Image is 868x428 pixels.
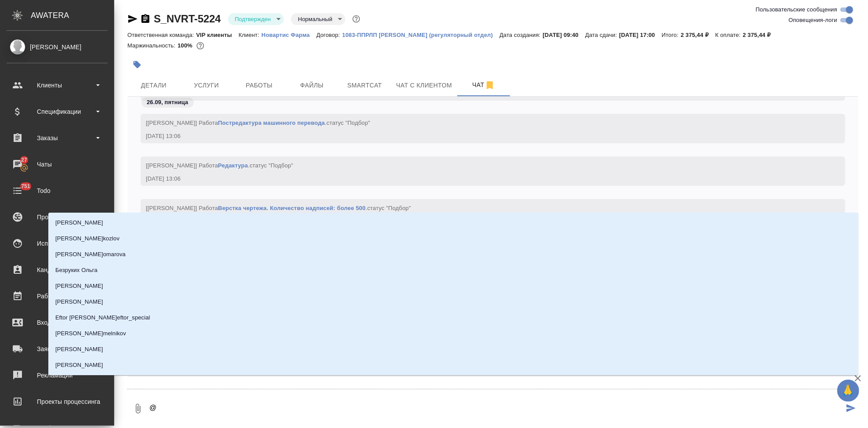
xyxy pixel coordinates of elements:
[344,80,386,91] span: Smartcat
[7,184,108,197] div: Todo
[7,263,108,276] div: Кандидаты
[7,369,108,382] div: Рекламации
[291,80,333,91] span: Файлы
[367,205,411,211] span: статус "Подбор"
[146,162,293,169] span: [[PERSON_NAME]] Работа .
[7,158,108,171] div: Чаты
[127,42,177,49] p: Маржинальность:
[55,282,103,290] p: [PERSON_NAME]
[31,7,114,24] div: AWATERA
[238,80,280,91] span: Работы
[55,218,103,227] p: [PERSON_NAME]
[250,162,293,169] span: статус "Подбор"
[55,266,98,275] p: Безруких Ольга
[16,156,33,164] span: 27
[7,210,108,224] div: Проекты SC
[543,32,586,38] p: [DATE] 09:40
[7,342,108,355] div: Заявки на доставку
[261,32,316,38] p: Новартис Фарма
[585,32,619,38] p: Дата сдачи:
[463,80,505,91] span: Чат
[681,32,716,38] p: 2 375,44 ₽
[146,132,814,141] div: [DATE] 13:06
[16,182,36,191] span: 751
[396,80,452,91] span: Чат с клиентом
[291,13,345,25] div: Подтвержден
[228,13,284,25] div: Подтвержден
[788,16,837,25] span: Оповещения-логи
[55,234,119,243] p: [PERSON_NAME]kozlov
[316,32,342,38] p: Договор:
[7,105,108,118] div: Спецификации
[2,312,112,334] a: Входящие заявки
[146,120,370,126] span: [[PERSON_NAME]] Работа .
[756,5,837,14] span: Пользовательские сообщения
[147,98,188,107] p: 26.09, пятница
[7,237,108,250] div: Исполнители
[55,313,150,322] p: Eftor [PERSON_NAME]eftor_special
[2,391,112,413] a: Проекты процессинга
[342,31,499,38] a: 1083-ППРЛП [PERSON_NAME] (регуляторный отдел)
[127,14,138,24] button: Скопировать ссылку для ЯМессенджера
[196,32,239,38] p: VIP клиенты
[342,32,499,38] p: 1083-ППРЛП [PERSON_NAME] (регуляторный отдел)
[177,42,195,49] p: 100%
[218,162,248,169] a: Редактура
[351,13,362,25] button: Доп статусы указывают на важность/срочность заказа
[295,15,335,23] button: Нормальный
[127,55,147,74] button: Добавить тэг
[2,153,112,175] a: 27Чаты
[55,329,126,338] p: [PERSON_NAME]melnikov
[837,380,859,402] button: 🙏
[2,338,112,360] a: Заявки на доставку
[7,290,108,303] div: Работы
[841,381,856,400] span: 🙏
[55,345,103,354] p: [PERSON_NAME]
[2,206,112,228] a: Проекты SC
[55,361,103,370] p: [PERSON_NAME]
[2,285,112,307] a: Работы
[7,42,108,52] div: [PERSON_NAME]
[7,316,108,329] div: Входящие заявки
[499,32,542,38] p: Дата создания:
[2,180,112,202] a: 751Todo
[485,80,495,91] svg: Отписаться
[715,32,743,38] p: К оплате:
[140,14,151,24] button: Скопировать ссылку
[55,250,126,259] p: [PERSON_NAME]omarova
[232,15,274,23] button: Подтвержден
[146,205,411,211] span: [[PERSON_NAME]] Работа .
[7,395,108,408] div: Проекты процессинга
[185,80,228,91] span: Услуги
[218,205,365,211] a: Верстка чертежа. Количество надписей: более 500
[7,79,108,92] div: Клиенты
[619,32,662,38] p: [DATE] 17:00
[154,13,221,25] a: S_NVRT-5224
[127,32,196,38] p: Ответственная команда:
[239,32,261,38] p: Клиент:
[326,120,370,126] span: статус "Подбор"
[133,80,175,91] span: Детали
[743,32,778,38] p: 2 375,44 ₽
[261,31,316,38] a: Новартис Фарма
[2,364,112,386] a: Рекламации
[218,120,325,126] a: Постредактура машинного перевода
[55,297,103,306] p: [PERSON_NAME]
[662,32,680,38] p: Итого:
[146,174,814,183] div: [DATE] 13:06
[7,131,108,145] div: Заказы
[195,40,206,51] button: 0.00 RUB;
